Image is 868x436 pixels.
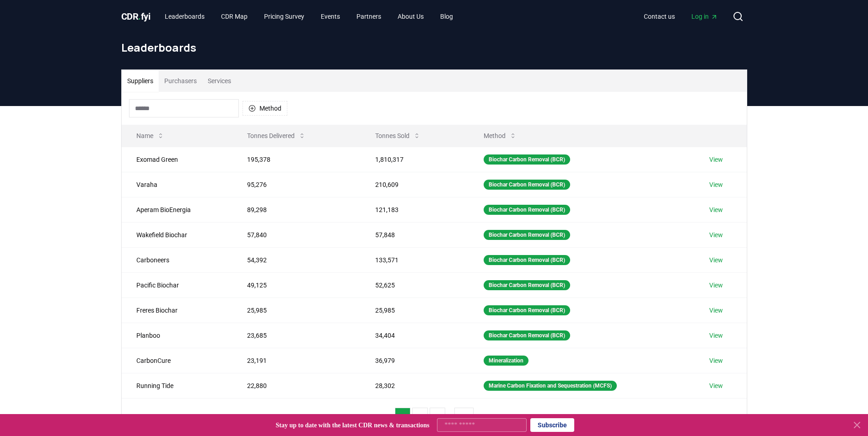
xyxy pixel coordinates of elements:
div: Biochar Carbon Removal (BCR) [484,330,570,340]
a: View [709,331,723,340]
td: Pacific Biochar [122,272,233,298]
button: Tonnes Delivered [240,127,313,145]
td: Varaha [122,172,233,197]
a: View [709,281,723,290]
nav: Main [157,8,460,25]
td: 52,625 [361,272,469,298]
a: View [709,230,723,239]
span: CDR fyi [121,11,151,22]
a: View [709,205,723,214]
td: Running Tide [122,373,233,398]
button: Suppliers [122,70,159,92]
div: Biochar Carbon Removal (BCR) [484,230,570,240]
a: About Us [390,8,431,25]
td: Aperam BioEnergia [122,197,233,222]
td: Carboneers [122,247,233,272]
td: 22,880 [232,373,360,398]
td: 23,685 [232,323,360,348]
div: Biochar Carbon Removal (BCR) [484,180,570,190]
button: 2 [412,408,428,426]
a: View [709,306,723,315]
td: Wakefield Biochar [122,222,233,247]
div: Biochar Carbon Removal (BCR) [484,255,570,265]
td: Planboo [122,323,233,348]
td: 23,191 [232,348,360,373]
a: Events [313,8,347,25]
a: Blog [433,8,460,25]
a: CDR Map [214,8,255,25]
td: 36,979 [361,348,469,373]
button: 1 [395,408,410,426]
a: Leaderboards [157,8,212,25]
a: Pricing Survey [257,8,312,25]
td: 89,298 [232,197,360,222]
td: 195,378 [232,147,360,172]
div: Marine Carbon Fixation and Sequestration (MCFS) [484,381,617,391]
div: Mineralization [484,356,528,366]
div: Biochar Carbon Removal (BCR) [484,154,570,165]
button: Name [129,127,172,145]
button: next page [475,408,491,426]
div: Biochar Carbon Removal (BCR) [484,205,570,215]
nav: Main [636,8,725,25]
td: 28,302 [361,373,469,398]
button: 3 [430,408,445,426]
button: 21 [454,408,474,426]
li: ... [447,411,453,422]
button: Tonnes Sold [368,127,428,145]
button: Services [202,70,237,92]
button: Method [476,127,524,145]
td: 49,125 [232,272,360,298]
a: View [709,155,723,164]
td: 95,276 [232,172,360,197]
div: Biochar Carbon Removal (BCR) [484,280,570,290]
a: View [709,381,723,390]
td: 1,810,317 [361,147,469,172]
span: . [138,11,141,22]
td: 57,848 [361,222,469,247]
h1: Leaderboards [121,40,747,55]
td: 54,392 [232,247,360,272]
a: View [709,255,723,265]
span: Log in [691,12,718,21]
td: 133,571 [361,247,469,272]
td: 34,404 [361,323,469,348]
button: Method [243,101,287,116]
a: CDR.fyi [121,10,151,23]
a: Partners [349,8,388,25]
td: CarbonCure [122,348,233,373]
a: Contact us [636,8,682,25]
a: Log in [684,8,725,25]
td: 25,985 [361,298,469,323]
td: 57,840 [232,222,360,247]
a: View [709,356,723,365]
button: Purchasers [159,70,202,92]
div: Biochar Carbon Removal (BCR) [484,305,570,315]
td: Freres Biochar [122,298,233,323]
td: 25,985 [232,298,360,323]
a: View [709,180,723,189]
td: 121,183 [361,197,469,222]
td: 210,609 [361,172,469,197]
td: Exomad Green [122,147,233,172]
